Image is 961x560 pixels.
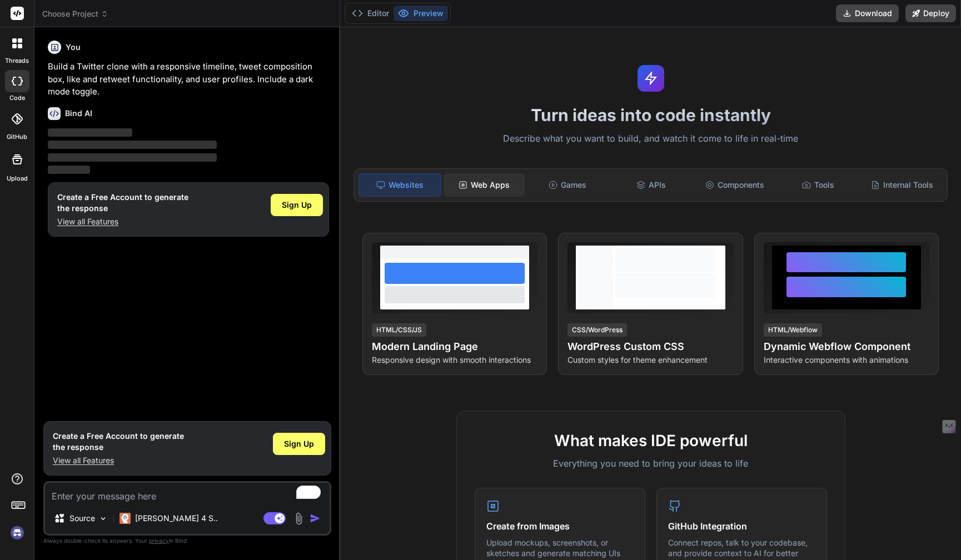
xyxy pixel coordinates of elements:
p: Always double-check its answers. Your in Bind [43,536,331,546]
div: Tools [778,173,859,197]
h6: You [66,42,81,53]
h4: Modern Landing Page [372,339,537,354]
img: attachment [292,512,305,525]
textarea: To enrich screen reader interactions, please activate Accessibility in Grammarly extension settings [45,483,330,503]
div: Web Apps [444,173,525,197]
p: Everything you need to bring your ideas to life [475,457,827,470]
span: ‌ [48,153,217,162]
label: GitHub [7,132,27,142]
p: Build a Twitter clone with a responsive timeline, tweet composition box, like and retweet functio... [48,61,329,98]
span: Sign Up [284,438,314,449]
h6: Bind AI [65,108,92,119]
h4: Create from Images [486,519,634,533]
div: Components [694,173,775,197]
button: Deploy [905,4,956,22]
p: Describe what you want to build, and watch it come to life in real-time [347,132,954,146]
button: Download [836,4,899,22]
label: code [9,93,25,103]
h4: WordPress Custom CSS [567,339,733,354]
h4: Dynamic Webflow Component [764,339,929,354]
button: Editor [347,6,394,21]
h1: Create a Free Account to generate the response [57,192,188,214]
div: CSS/WordPress [567,323,627,337]
h4: GitHub Integration [668,519,815,533]
label: Upload [7,174,28,183]
img: Pick Models [98,514,108,523]
span: Choose Project [42,8,108,19]
button: Preview [394,6,448,21]
p: Custom styles for theme enhancement [567,354,733,366]
div: Internal Tools [862,173,943,197]
p: Interactive components with animations [764,354,929,366]
p: Responsive design with smooth interactions [372,354,537,366]
span: Sign Up [282,199,312,211]
div: HTML/CSS/JS [372,323,426,337]
span: ‌ [48,166,90,174]
h1: Turn ideas into code instantly [347,105,954,125]
h2: What makes IDE powerful [475,429,827,452]
h1: Create a Free Account to generate the response [53,431,184,453]
span: privacy [149,537,169,544]
p: Source [69,513,95,524]
span: ‌ [48,128,132,137]
div: APIs [610,173,691,197]
div: Games [527,173,608,197]
img: Claude 4 Sonnet [119,513,131,524]
div: Websites [358,173,441,197]
p: View all Features [53,455,184,466]
div: HTML/Webflow [764,323,822,337]
img: icon [310,513,321,524]
label: threads [5,56,29,66]
p: [PERSON_NAME] 4 S.. [135,513,218,524]
img: signin [8,523,27,542]
span: ‌ [48,141,217,149]
p: View all Features [57,216,188,227]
